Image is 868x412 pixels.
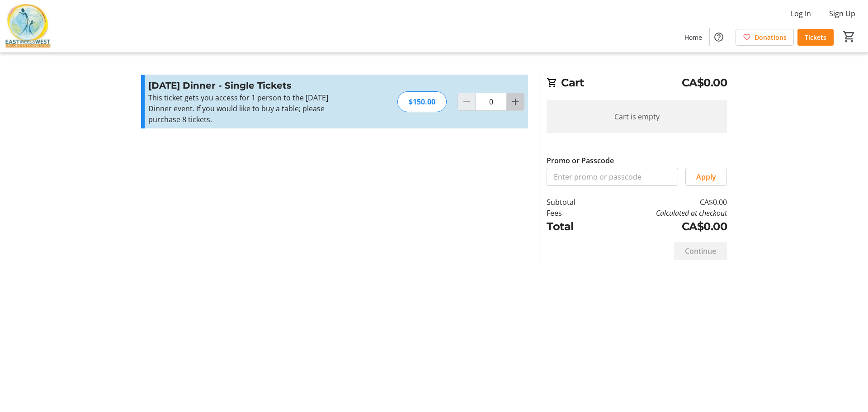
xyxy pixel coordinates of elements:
td: CA$0.00 [599,218,727,235]
button: Help [710,28,728,46]
a: Home [677,29,709,46]
td: Subtotal [547,197,599,208]
span: Tickets [805,33,826,42]
div: $150.00 [397,91,447,112]
span: Apply [696,171,716,182]
div: Cart is empty [547,100,727,133]
button: Increment by one [507,93,524,110]
td: Fees [547,208,599,218]
button: Apply [685,168,727,186]
a: Tickets [797,29,834,46]
input: Enter promo or passcode [547,168,678,186]
span: CA$0.00 [682,75,727,91]
td: CA$0.00 [599,197,727,208]
td: Calculated at checkout [599,208,727,218]
span: Donations [755,33,787,42]
a: Donations [736,29,794,46]
button: Cart [841,28,857,45]
input: Diwali Dinner - Single Tickets Quantity [475,93,507,111]
label: Promo or Passcode [547,155,614,166]
button: Log In [783,6,818,21]
td: Total [547,218,599,235]
img: East Meets West Children's Foundation's Logo [5,4,51,49]
h3: [DATE] Dinner - Single Tickets [148,79,346,92]
span: Log In [791,8,811,19]
span: Home [684,33,702,42]
h2: Cart [547,75,727,93]
span: Sign Up [829,8,855,19]
button: Sign Up [822,6,863,21]
div: This ticket gets you access for 1 person to the [DATE] Dinner event. If you would like to buy a t... [148,92,346,125]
